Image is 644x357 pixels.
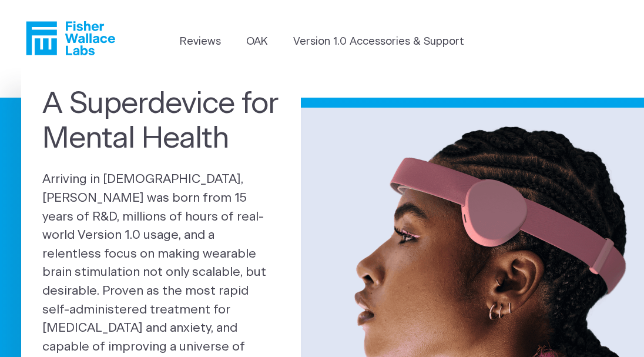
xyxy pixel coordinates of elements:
[26,21,115,55] a: Fisher Wallace
[246,34,267,50] a: OAK
[42,87,280,156] h1: A Superdevice for Mental Health
[180,34,221,50] a: Reviews
[293,34,464,50] a: Version 1.0 Accessories & Support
